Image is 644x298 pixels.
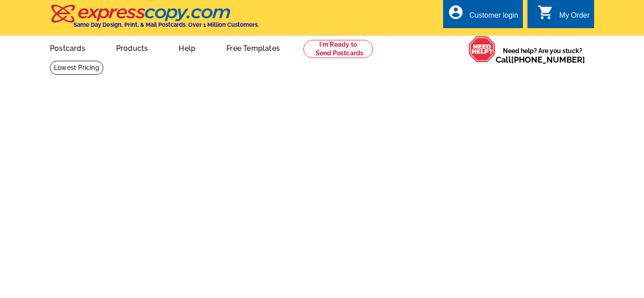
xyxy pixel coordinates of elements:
div: Customer login [469,11,518,24]
a: [PHONE_NUMBER] [511,55,585,64]
a: account_circle Customer login [448,10,518,21]
h4: Same Day Design, Print, & Mail Postcards. Over 1 Million Customers. [73,21,259,28]
span: Need help? Are you stuck? [496,46,590,64]
a: shopping_cart My Order [537,10,590,21]
div: My Order [559,11,590,24]
i: shopping_cart [537,4,554,20]
span: Call [496,55,585,64]
a: Help [164,37,210,58]
a: Same Day Design, Print, & Mail Postcards. Over 1 Million Customers. [50,11,259,28]
a: Products [102,37,163,58]
i: account_circle [448,4,464,20]
img: help [468,36,496,63]
a: Free Templates [212,37,294,58]
a: Postcards [35,37,100,58]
